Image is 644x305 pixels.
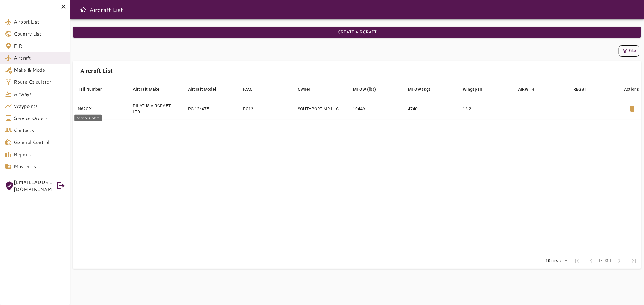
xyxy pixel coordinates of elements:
div: 10 rows [544,258,562,263]
td: 10449 [348,98,403,120]
span: MTOW (lbs) [353,86,384,93]
div: AIRWTH [518,86,534,93]
div: Wingspan [463,86,482,93]
div: REGST [573,86,587,93]
span: Aircraft Make [133,86,168,93]
div: Tail Number [78,86,102,93]
span: Owner [298,86,318,93]
span: MTOW (Kg) [408,86,438,93]
div: MTOW (Kg) [408,86,430,93]
h6: Aircraft List [89,5,123,14]
span: Previous Page [584,253,599,268]
td: PC-12/47E [183,98,238,120]
span: Route Calculator [14,78,65,86]
span: AIRWTH [518,86,542,93]
td: SOUTHPORT AIR LLC [293,98,348,120]
div: MTOW (lbs) [353,86,376,93]
span: Aircraft Model [188,86,224,93]
div: Owner [298,86,310,93]
span: Contacts [14,127,65,134]
button: Create Aircraft [73,27,641,38]
span: 1-1 of 1 [599,258,612,264]
span: General Control [14,139,65,146]
span: Next Page [612,253,626,268]
span: FIR [14,42,65,49]
button: Delete Aircraft [625,102,639,116]
td: PC12 [238,98,293,120]
button: Open drawer [77,4,89,16]
span: delete [629,105,636,112]
span: Reports [14,151,65,158]
span: Tail Number [78,86,110,93]
span: Country List [14,30,65,37]
td: 16.2 [458,98,513,120]
h6: Aircraft List [80,66,113,76]
span: Last Page [626,253,641,268]
span: Aircraft [14,54,65,61]
td: 4740 [403,98,458,120]
td: N62GX [73,98,128,120]
span: [EMAIL_ADDRESS][DOMAIN_NAME] [14,178,53,193]
div: ICAO [243,86,253,93]
div: Aircraft Model [188,86,216,93]
button: Filter [619,45,639,57]
span: Make & Model [14,66,65,74]
div: Aircraft Make [133,86,160,93]
span: Waypoints [14,102,65,110]
span: First Page [570,253,584,268]
div: Service Orders [74,115,102,121]
span: ICAO [243,86,261,93]
span: Master Data [14,163,65,170]
div: 10 rows [542,256,570,266]
td: PILATUS AIRCRAFT LTD [128,98,183,120]
span: Service Orders [14,115,65,122]
span: Airport List [14,18,65,25]
span: REGST [573,86,595,93]
span: Wingspan [463,86,490,93]
span: Airways [14,90,65,98]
